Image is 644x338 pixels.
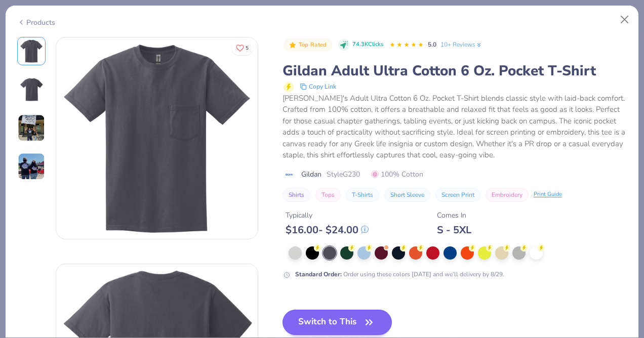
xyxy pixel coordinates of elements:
[297,80,339,93] button: copy to clipboard
[371,169,423,180] span: 100% Cotton
[286,210,369,221] div: Typically
[246,46,249,51] span: 5
[428,40,436,49] span: 5.0
[289,41,297,49] img: Top Rated sort
[19,77,44,102] img: Back
[437,210,471,221] div: Comes In
[534,190,562,199] div: Print Guide
[56,37,258,239] img: Front
[295,270,342,278] strong: Standard Order :
[283,310,392,335] button: Switch to This
[284,38,332,52] button: Badge Button
[315,188,341,202] button: Tops
[486,188,529,202] button: Embroidery
[283,93,627,161] div: [PERSON_NAME]'s Adult Ultra Cotton 6 Oz. Pocket T-Shirt blends classic style with laid-back comfo...
[615,10,634,29] button: Close
[327,169,360,180] span: Style G230
[283,188,310,202] button: Shirts
[283,61,627,80] div: Gildan Adult Ultra Cotton 6 Oz. Pocket T-Shirt
[389,37,424,53] div: 5.0 Stars
[440,40,482,49] a: 10+ Reviews
[286,224,369,236] div: $ 16.00 - $ 24.00
[18,153,45,180] img: User generated content
[231,40,253,55] button: Like
[295,270,504,279] div: Order using these colors [DATE] and we’ll delivery by 8/29.
[301,169,321,180] span: Gildan
[384,188,430,202] button: Short Sleeve
[435,188,480,202] button: Screen Print
[299,42,327,48] span: Top Rated
[352,40,383,49] span: 74.3K Clicks
[346,188,379,202] button: T-Shirts
[437,224,471,236] div: S - 5XL
[283,171,296,179] img: brand logo
[17,17,55,28] div: Products
[18,114,45,142] img: User generated content
[19,39,44,63] img: Front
